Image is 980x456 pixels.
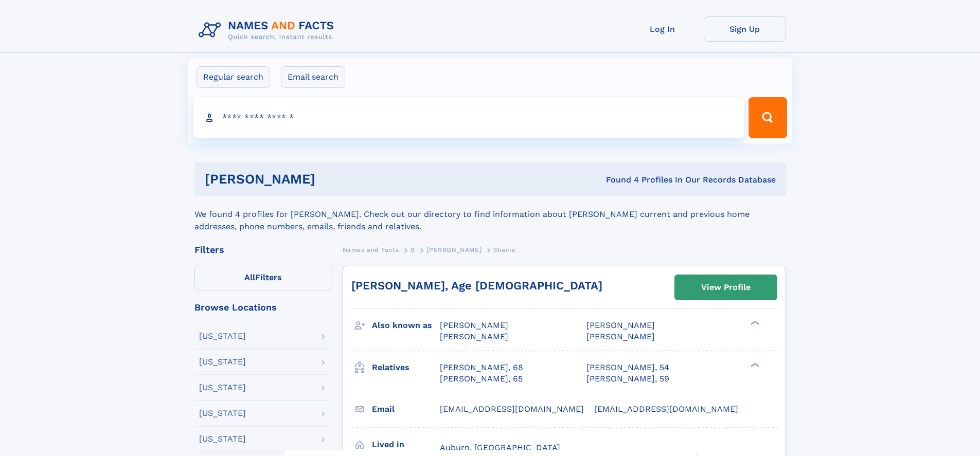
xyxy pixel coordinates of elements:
[372,317,440,334] h3: Also known as
[704,16,786,42] a: Sign Up
[586,320,655,330] span: [PERSON_NAME]
[586,332,655,341] span: [PERSON_NAME]
[748,361,760,368] div: ❯
[460,174,776,186] div: Found 4 Profiles In Our Records Database
[199,435,246,443] div: [US_STATE]
[440,320,508,330] span: [PERSON_NAME]
[194,303,332,312] div: Browse Locations
[205,173,461,186] h1: [PERSON_NAME]
[199,358,246,366] div: [US_STATE]
[493,246,515,253] span: Shaina
[199,409,246,417] div: [US_STATE]
[426,243,482,256] a: [PERSON_NAME]
[194,266,332,290] label: Filters
[748,320,760,326] div: ❯
[749,97,787,138] button: Search Button
[411,243,415,256] a: S
[675,275,777,300] a: View Profile
[586,373,669,385] a: [PERSON_NAME], 59
[194,245,332,254] div: Filters
[372,400,440,418] h3: Email
[411,246,415,253] span: S
[194,16,343,44] img: Logo Names and Facts
[621,16,704,42] a: Log In
[193,97,744,138] input: search input
[440,373,523,385] a: [PERSON_NAME], 65
[197,66,270,88] label: Regular search
[199,332,246,340] div: [US_STATE]
[199,384,246,392] div: [US_STATE]
[440,443,560,452] span: Auburn, [GEOGRAPHIC_DATA]
[594,404,738,414] span: [EMAIL_ADDRESS][DOMAIN_NAME]
[244,272,255,282] span: All
[586,362,669,373] a: [PERSON_NAME], 54
[343,243,399,256] a: Names and Facts
[440,362,523,373] a: [PERSON_NAME], 68
[426,246,482,253] span: [PERSON_NAME]
[372,436,440,453] h3: Lived in
[194,196,786,233] div: We found 4 profiles for [PERSON_NAME]. Check out our directory to find information about [PERSON_...
[351,279,602,292] a: [PERSON_NAME], Age [DEMOGRAPHIC_DATA]
[440,404,584,414] span: [EMAIL_ADDRESS][DOMAIN_NAME]
[372,359,440,376] h3: Relatives
[281,66,345,88] label: Email search
[440,332,508,341] span: [PERSON_NAME]
[701,276,751,299] div: View Profile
